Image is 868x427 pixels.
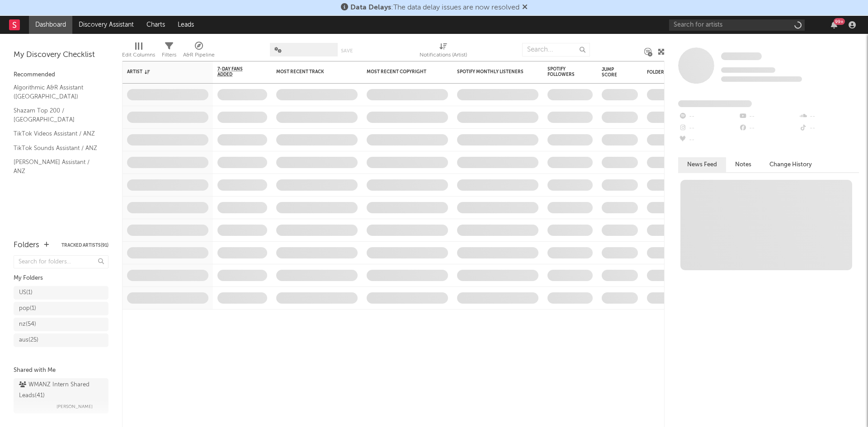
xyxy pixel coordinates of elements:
[72,16,140,34] a: Discovery Assistant
[678,157,726,172] button: News Feed
[738,111,798,122] div: --
[522,4,528,11] span: Dismiss
[19,287,33,298] div: US ( 1 )
[140,16,171,34] a: Charts
[367,69,434,75] div: Most Recent Copyright
[162,38,176,65] div: Filters
[420,50,467,61] div: Notifications (Artist)
[350,4,519,11] span: : The data delay issues are now resolved
[14,83,99,101] a: Algorithmic A&R Assistant ([GEOGRAPHIC_DATA])
[522,43,590,56] input: Search...
[738,122,798,134] div: --
[57,401,93,412] span: [PERSON_NAME]
[678,134,738,146] div: --
[122,38,155,65] div: Edit Columns
[721,52,762,60] span: Some Artist
[14,286,108,300] a: US(1)
[457,69,525,75] div: Spotify Monthly Listeners
[602,67,624,78] div: Jump Score
[171,16,200,34] a: Leads
[122,50,155,61] div: Edit Columns
[14,333,108,347] a: aus(25)
[721,76,802,82] span: 0 fans last week
[276,69,344,75] div: Most Recent Track
[678,111,738,122] div: --
[127,69,195,75] div: Artist
[14,365,108,376] div: Shared with Me
[799,111,859,122] div: --
[14,129,99,139] a: TikTok Videos Assistant / ANZ
[61,243,108,248] button: Tracked Artists(91)
[760,157,821,172] button: Change History
[162,50,176,61] div: Filters
[29,16,72,34] a: Dashboard
[19,319,36,330] div: nz ( 54 )
[547,66,579,77] div: Spotify Followers
[14,50,108,61] div: My Discovery Checklist
[341,48,353,53] button: Save
[14,318,108,331] a: nz(54)
[183,38,215,65] div: A&R Pipeline
[14,378,108,413] a: WMANZ Intern Shared Leads(41)[PERSON_NAME]
[669,19,805,31] input: Search for artists
[350,4,391,11] span: Data Delays
[799,122,859,134] div: --
[420,38,467,65] div: Notifications (Artist)
[217,66,254,77] span: 7-Day Fans Added
[14,143,99,153] a: TikTok Sounds Assistant / ANZ
[726,157,760,172] button: Notes
[19,303,36,314] div: pop ( 1 )
[14,302,108,315] a: pop(1)
[647,70,715,75] div: Folders
[834,18,845,25] div: 99 +
[183,50,215,61] div: A&R Pipeline
[678,122,738,134] div: --
[14,70,108,80] div: Recommended
[721,67,775,73] span: Tracking Since: [DATE]
[14,106,99,124] a: Shazam Top 200 / [GEOGRAPHIC_DATA]
[14,240,39,251] div: Folders
[14,255,108,268] input: Search for folders...
[678,100,752,107] span: Fans Added by Platform
[19,380,101,401] div: WMANZ Intern Shared Leads ( 41 )
[19,335,38,346] div: aus ( 25 )
[721,52,762,61] a: Some Artist
[831,21,837,28] button: 99+
[14,273,108,284] div: My Folders
[14,157,99,176] a: [PERSON_NAME] Assistant / ANZ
